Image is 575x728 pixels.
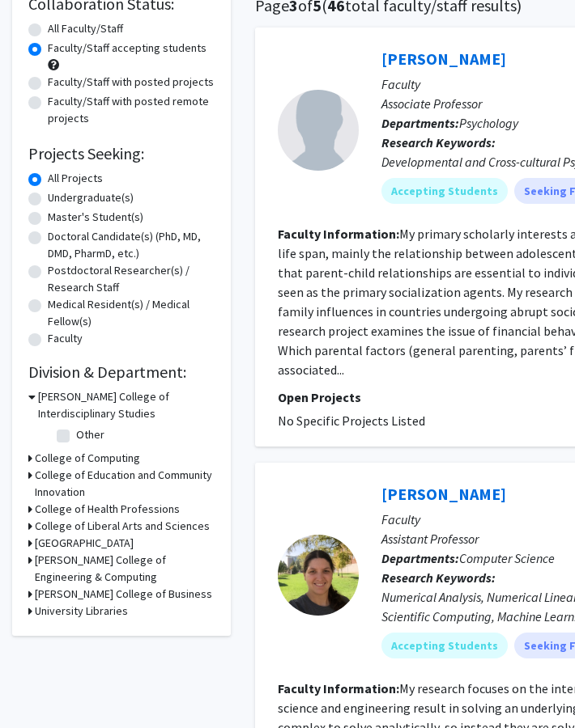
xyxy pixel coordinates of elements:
h3: College of Liberal Arts and Sciences [35,518,210,535]
b: Departments: [381,115,459,131]
label: Faculty/Staff accepting students [48,40,207,57]
h3: College of Education and Community Innovation [35,467,215,501]
h3: [GEOGRAPHIC_DATA] [35,535,134,552]
iframe: Chat [12,655,69,716]
label: Medical Resident(s) / Medical Fellow(s) [48,296,215,330]
h3: College of Health Professions [35,501,180,518]
label: All Projects [48,170,103,187]
label: Master's Student(s) [48,209,143,226]
h3: [PERSON_NAME] College of Interdisciplinary Studies [38,388,215,422]
a: [PERSON_NAME] [381,484,506,504]
b: Departments: [381,550,459,566]
h3: [PERSON_NAME] College of Engineering & Computing [35,552,215,586]
label: Postdoctoral Researcher(s) / Research Staff [48,262,215,296]
h3: College of Computing [35,450,140,467]
b: Research Keywords: [381,134,496,150]
span: Computer Science [459,550,555,566]
h2: Projects Seeking: [28,144,215,163]
label: Other [76,426,104,443]
a: [PERSON_NAME] [381,49,506,69]
span: No Specific Projects Listed [278,413,425,429]
b: Faculty Information: [278,680,399,696]
b: Faculty Information: [278,226,399,242]
label: All Faculty/Staff [48,20,123,37]
mat-chip: Accepting Students [381,178,508,204]
label: Doctoral Candidate(s) (PhD, MD, DMD, PharmD, etc.) [48,228,215,262]
h3: University Libraries [35,603,128,620]
label: Faculty [48,330,83,347]
h3: [PERSON_NAME] College of Business [35,586,212,603]
mat-chip: Accepting Students [381,633,508,658]
h2: Division & Department: [28,362,215,382]
label: Undergraduate(s) [48,189,134,206]
label: Faculty/Staff with posted projects [48,74,214,91]
label: Faculty/Staff with posted remote projects [48,93,215,127]
b: Research Keywords: [381,569,496,586]
span: Psychology [459,115,518,131]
